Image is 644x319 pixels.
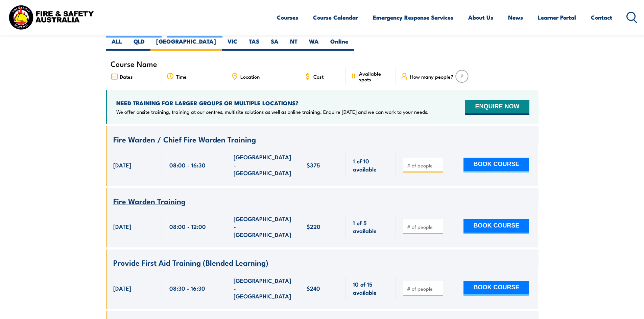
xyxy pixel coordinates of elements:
span: Fire Warden Training [113,195,186,207]
button: BOOK COURSE [463,158,529,172]
span: $240 [307,284,320,292]
a: Learner Portal [538,8,576,26]
span: Location [240,74,260,79]
label: WA [303,37,325,51]
a: Fire Warden Training [113,197,186,206]
button: BOOK COURSE [463,219,529,234]
a: News [508,8,523,26]
p: We offer onsite training, training at our centres, multisite solutions as well as online training... [116,108,429,115]
span: Time [176,74,187,79]
span: Provide First Aid Training (Blended Learning) [113,257,268,268]
span: [DATE] [113,284,131,292]
a: Contact [591,8,612,26]
button: ENQUIRE NOW [465,100,529,115]
label: VIC [222,37,243,51]
span: Cost [313,74,324,79]
button: BOOK COURSE [463,281,529,296]
span: $375 [307,161,320,169]
span: Course Name [111,61,157,67]
span: 08:00 - 16:30 [169,161,206,169]
span: How many people? [410,74,453,79]
a: About Us [468,8,493,26]
span: 1 of 10 available [353,157,388,173]
span: 08:00 - 12:00 [169,222,206,230]
label: QLD [128,37,150,51]
input: # of people [407,162,441,169]
a: Course Calendar [313,8,358,26]
label: [GEOGRAPHIC_DATA] [150,37,222,51]
span: Dates [120,74,133,79]
label: SA [265,37,284,51]
h4: NEED TRAINING FOR LARGER GROUPS OR MULTIPLE LOCATIONS? [116,99,429,107]
input: # of people [407,223,441,230]
a: Provide First Aid Training (Blended Learning) [113,259,268,267]
a: Fire Warden / Chief Fire Warden Training [113,135,256,144]
input: # of people [407,285,441,292]
label: TAS [243,37,265,51]
span: 10 of 15 available [353,280,388,296]
label: Online [325,37,354,51]
span: $220 [307,222,320,230]
span: [GEOGRAPHIC_DATA] - [GEOGRAPHIC_DATA] [234,153,292,177]
span: 1 of 5 available [353,219,388,235]
label: ALL [106,37,128,51]
span: Fire Warden / Chief Fire Warden Training [113,133,256,145]
span: [DATE] [113,161,131,169]
a: Courses [277,8,298,26]
span: [GEOGRAPHIC_DATA] - [GEOGRAPHIC_DATA] [234,215,292,238]
label: NT [284,37,303,51]
span: Available spots [359,71,391,82]
span: 08:30 - 16:30 [169,284,205,292]
a: Emergency Response Services [373,8,453,26]
span: [GEOGRAPHIC_DATA] - [GEOGRAPHIC_DATA] [234,276,292,300]
span: [DATE] [113,222,131,230]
